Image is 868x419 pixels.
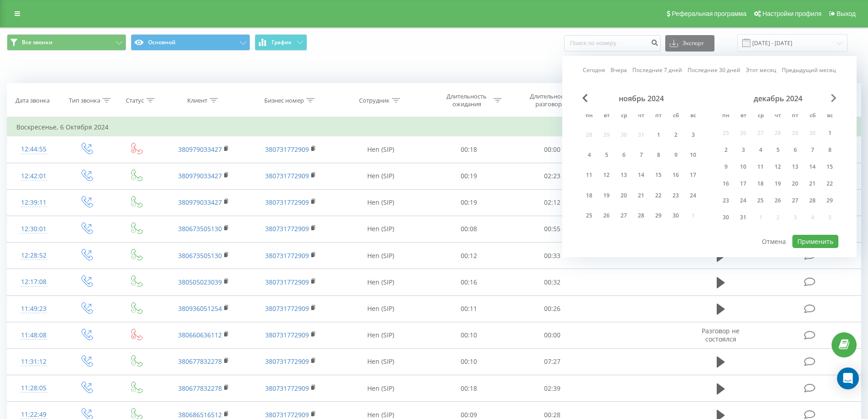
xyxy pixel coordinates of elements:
div: 23 [670,190,682,202]
div: декабрь 2024 [717,94,838,103]
a: Последние 30 дней [688,66,740,74]
a: 380505023039 [178,278,222,286]
div: 10 [737,161,749,173]
div: ноябрь 2024 [580,94,702,103]
div: Бизнес номер [264,97,304,104]
input: Поиск по номеру [564,35,661,52]
div: 25 [755,195,766,207]
span: Все звонки [22,39,52,46]
div: ср 13 нояб. 2024 г. [615,167,632,184]
div: пт 29 нояб. 2024 г. [650,207,667,224]
div: пн 9 дек. 2024 г. [717,160,734,174]
td: 00:08 [427,216,511,242]
div: пт 1 нояб. 2024 г. [650,126,667,143]
a: 380979033427 [178,198,222,207]
td: 00:00 [511,322,594,348]
div: 4 [755,144,766,156]
div: сб 16 нояб. 2024 г. [667,167,684,184]
div: пт 22 нояб. 2024 г. [650,187,667,204]
div: 3 [687,129,699,141]
abbr: вторник [600,109,613,123]
a: 380673505130 [178,224,222,233]
div: 1 [824,127,836,139]
button: Применить [792,235,838,248]
div: Клиент [187,97,207,104]
div: 11 [583,169,595,181]
div: 6 [789,144,801,156]
td: Hen (SIP) [334,136,427,163]
a: 380936051254 [178,304,222,313]
span: Выход [837,10,856,17]
div: 15 [824,161,836,173]
div: 14 [806,161,818,173]
div: 12:39:11 [16,194,51,212]
td: 00:00 [511,136,594,163]
div: 22 [824,178,836,190]
a: 380731772909 [265,304,309,313]
div: вт 12 нояб. 2024 г. [598,167,615,184]
div: 20 [789,178,801,190]
div: 26 [772,195,784,207]
div: 12:28:52 [16,247,51,264]
td: 02:39 [511,375,594,402]
div: Дата звонка [15,97,50,104]
button: Отмена [757,235,791,248]
div: Длительность разговора [526,93,575,108]
abbr: среда [617,109,631,123]
a: Сегодня [583,66,605,74]
span: Next Month [831,94,837,102]
div: сб 9 нояб. 2024 г. [667,146,684,163]
a: 380686516512 [178,410,222,419]
abbr: пятница [652,109,665,123]
td: 00:12 [427,243,511,269]
button: Экспорт [665,35,714,52]
div: Open Intercom Messenger [837,367,859,389]
td: 00:19 [427,189,511,216]
div: пт 15 нояб. 2024 г. [650,167,667,184]
div: 30 [670,210,682,222]
a: 380731772909 [265,198,309,207]
div: сб 7 дек. 2024 г. [804,143,821,157]
div: вт 3 дек. 2024 г. [734,143,752,157]
td: 00:32 [511,269,594,295]
div: 20 [618,190,630,202]
a: 380979033427 [178,145,222,154]
div: 29 [824,195,836,207]
div: пн 23 дек. 2024 г. [717,194,734,207]
div: Тип звонка [69,97,100,104]
div: вс 8 дек. 2024 г. [821,143,838,157]
div: пт 6 дек. 2024 г. [786,143,804,157]
div: 21 [635,190,647,202]
div: пт 8 нояб. 2024 г. [650,146,667,163]
td: 00:10 [427,322,511,348]
div: пт 27 дек. 2024 г. [786,194,804,207]
div: ср 25 дек. 2024 г. [752,194,769,207]
div: 24 [737,195,749,207]
div: сб 14 дек. 2024 г. [804,160,821,174]
a: 380979033427 [178,171,222,180]
abbr: вторник [736,109,750,123]
span: Разговор не состоялся [702,326,740,343]
td: Hen (SIP) [334,322,427,348]
div: 7 [635,149,647,161]
abbr: суббота [669,109,683,123]
div: 8 [824,144,836,156]
div: 27 [618,210,630,222]
a: 380731772909 [265,331,309,339]
div: 12:42:01 [16,167,51,185]
td: 00:18 [427,136,511,163]
div: пн 2 дек. 2024 г. [717,143,734,157]
div: 28 [635,210,647,222]
div: 19 [772,178,784,190]
td: 07:27 [511,348,594,375]
div: вт 19 нояб. 2024 г. [598,187,615,204]
div: 16 [670,169,682,181]
div: сб 2 нояб. 2024 г. [667,126,684,143]
div: сб 21 дек. 2024 г. [804,177,821,191]
span: Настройки профиля [762,10,822,17]
button: Все звонки [7,34,126,51]
div: 12:30:01 [16,220,51,238]
td: 00:55 [511,216,594,242]
td: Hen (SIP) [334,216,427,242]
abbr: воскресенье [686,109,700,123]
